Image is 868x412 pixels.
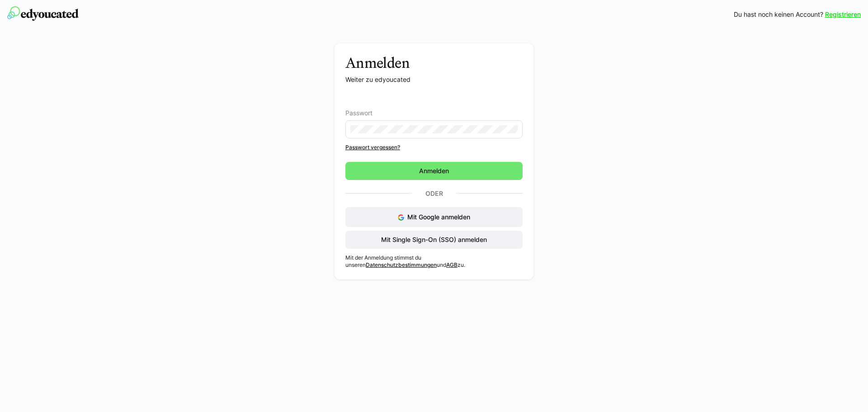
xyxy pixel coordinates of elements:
[734,10,823,19] span: Du hast noch keinen Account?
[345,162,523,180] button: Anmelden
[446,261,458,268] a: AGB
[407,213,470,221] span: Mit Google anmelden
[418,166,450,175] span: Anmelden
[380,235,488,244] span: Mit Single Sign-On (SSO) anmelden
[412,187,456,200] p: Oder
[7,6,79,21] img: edyoucated
[345,109,373,117] span: Passwort
[825,10,861,19] a: Registrieren
[366,261,437,268] a: Datenschutzbestimmungen
[345,144,523,151] a: Passwort vergessen?
[345,54,523,71] h3: Anmelden
[345,231,523,249] button: Mit Single Sign-On (SSO) anmelden
[345,254,523,269] p: Mit der Anmeldung stimmst du unseren und zu.
[345,75,523,84] p: Weiter zu edyoucated
[345,207,523,227] button: Mit Google anmelden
